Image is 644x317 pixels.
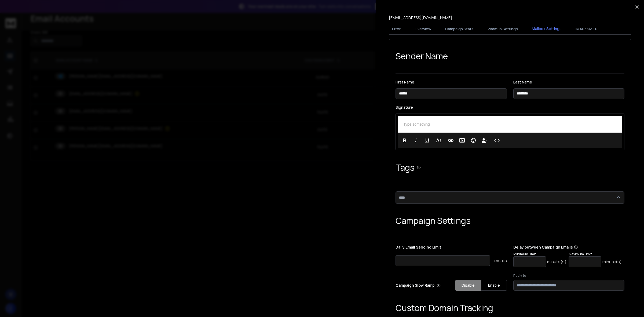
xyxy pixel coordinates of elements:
[411,23,434,35] button: Overview
[446,135,456,146] button: Insert Link (Ctrl+K)
[396,283,441,288] p: Campaign Slow Ramp
[569,252,622,256] p: Maximum Limit
[513,252,566,256] p: Minimum Limit
[457,135,467,146] button: Insert Image (Ctrl+P)
[396,216,624,226] h1: Campaign Settings
[389,23,404,35] button: Error
[494,257,507,264] p: emails
[484,23,521,35] button: Warmup Settings
[513,80,625,84] label: Last Name
[468,135,478,146] button: Emoticons
[481,280,507,291] button: Enable
[396,303,624,313] h1: Custom Domain Tracking
[547,258,566,265] p: minute(s)
[396,80,507,84] label: First Name
[433,135,444,146] button: More Text
[529,23,565,35] button: Mailbox Settings
[513,274,625,278] label: Reply to
[389,15,452,20] p: [EMAIL_ADDRESS][DOMAIN_NAME]
[396,245,507,252] p: Daily Email Sending Limit
[602,258,622,265] p: minute(s)
[455,280,481,291] button: Disable
[442,23,477,35] button: Campaign Stats
[480,135,490,146] button: Insert Unsubscribe Link
[513,245,622,250] p: Delay between Campaign Emails
[400,135,410,146] button: Bold (Ctrl+B)
[572,23,601,35] button: IMAP/ SMTP
[492,135,502,146] button: Code View
[396,51,624,61] h1: Sender Name
[411,135,421,146] button: Italic (Ctrl+I)
[396,105,624,109] label: Signature
[422,135,432,146] button: Underline (Ctrl+U)
[396,163,415,173] h1: Tags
